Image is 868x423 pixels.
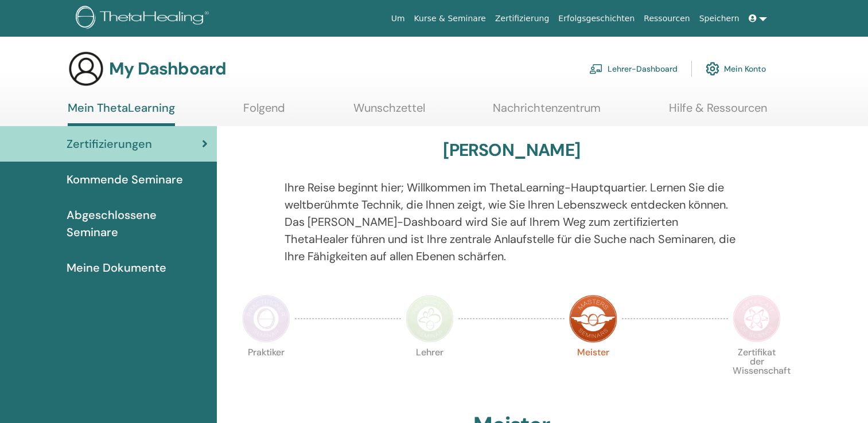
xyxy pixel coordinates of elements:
[589,64,603,74] img: chalkboard-teacher.svg
[76,6,213,32] img: logo.png
[669,101,767,123] a: Hilfe & Ressourcen
[706,56,766,81] a: Mein Konto
[589,56,678,81] a: Lehrer-Dashboard
[406,348,454,396] p: Lehrer
[387,8,410,29] a: Um
[569,295,617,343] img: Master
[410,8,491,29] a: Kurse & Seminare
[733,295,781,343] img: Certificate of Science
[406,295,454,343] img: Instructor
[67,259,166,276] span: Meine Dokumente
[67,135,152,152] span: Zertifizierungen
[491,8,554,29] a: Zertifizierung
[493,101,601,123] a: Nachrichtenzentrum
[554,8,639,29] a: Erfolgsgeschichten
[706,59,719,79] img: cog.svg
[639,8,694,29] a: Ressourcen
[569,348,617,396] p: Meister
[242,295,290,343] img: Practitioner
[733,348,781,396] p: Zertifikat der Wissenschaft
[68,101,175,126] a: Mein ThetaLearning
[443,140,580,160] h3: [PERSON_NAME]
[353,101,425,123] a: Wunschzettel
[243,101,285,123] a: Folgend
[242,348,290,396] p: Praktiker
[67,171,183,188] span: Kommende Seminare
[67,206,208,241] span: Abgeschlossene Seminare
[285,179,738,265] p: Ihre Reise beginnt hier; Willkommen im ThetaLearning-Hauptquartier. Lernen Sie die weltberühmte T...
[109,58,226,79] h3: My Dashboard
[695,8,744,29] a: Speichern
[68,50,104,87] img: generic-user-icon.jpg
